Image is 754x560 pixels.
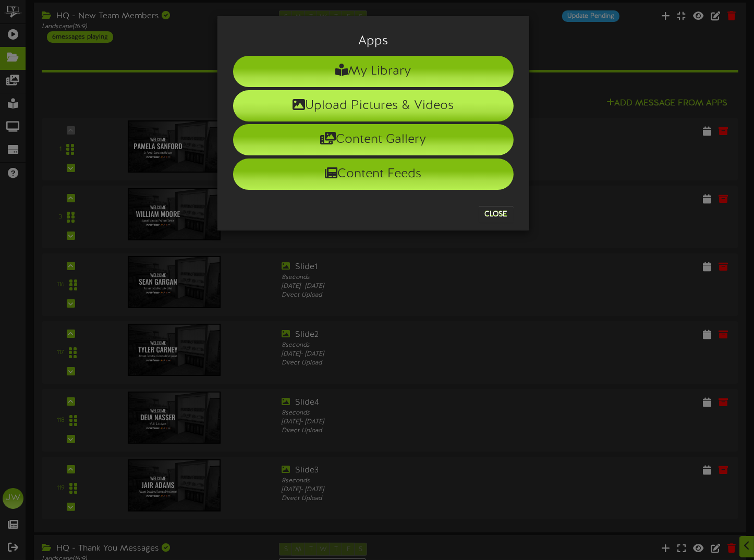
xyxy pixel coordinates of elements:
[233,90,514,121] li: Upload Pictures & Videos
[233,34,514,48] h3: Apps
[233,56,514,87] li: My Library
[233,124,514,155] li: Content Gallery
[479,206,514,223] button: Close
[233,159,514,190] li: Content Feeds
